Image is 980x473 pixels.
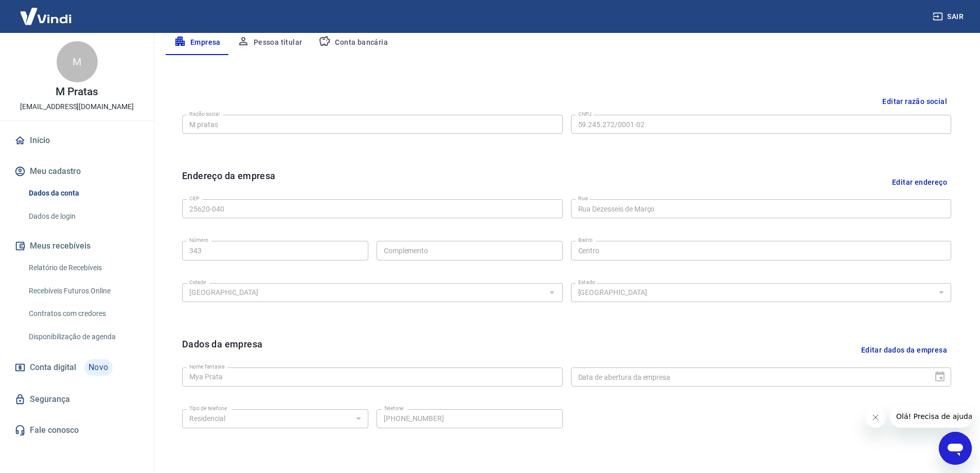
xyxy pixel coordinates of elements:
button: Editar razão social [878,92,951,111]
a: Início [12,129,141,152]
button: Empresa [166,30,229,55]
label: Nome fantasia [189,363,225,371]
img: Vindi [12,1,79,32]
button: Editar endereço [888,169,951,195]
button: Meu cadastro [12,160,141,183]
a: Contratos com credores [25,303,141,324]
label: Tipo de telefone [189,405,227,412]
span: Conta digital [30,360,76,375]
label: Estado [578,278,595,286]
a: Dados da conta [25,183,141,204]
a: Segurança [12,388,141,411]
iframe: Fechar mensagem [865,407,886,428]
label: Número [189,236,208,244]
a: Recebíveis Futuros Online [25,281,141,302]
button: Conta bancária [310,30,396,55]
a: Disponibilização de agenda [25,326,141,347]
label: Razão social [189,110,220,118]
label: CNPJ [578,110,592,118]
h6: Endereço da empresa [182,169,276,195]
input: DD/MM/YYYY [571,367,926,387]
button: Sair [931,7,968,26]
label: Bairro [578,236,593,244]
label: Cidade [189,278,206,286]
button: Editar dados da empresa [857,337,951,363]
input: Digite aqui algumas palavras para buscar a cidade [185,286,543,299]
label: Telefone [384,405,404,412]
iframe: Botão para abrir a janela de mensagens [939,432,972,465]
span: Novo [84,359,113,376]
button: Meus recebíveis [12,235,141,257]
p: M Pratas [56,86,98,97]
span: Olá! Precisa de ajuda? [6,7,86,15]
iframe: Mensagem da empresa [890,405,972,428]
p: [EMAIL_ADDRESS][DOMAIN_NAME] [20,101,134,112]
label: CEP [189,195,199,202]
a: Dados de login [25,206,141,227]
a: Conta digitalNovo [12,355,141,380]
a: Relatório de Recebíveis [25,257,141,278]
label: Rua [578,195,588,202]
div: M [57,41,98,82]
button: Pessoa titular [229,30,311,55]
h6: Dados da empresa [182,337,262,363]
a: Fale conosco [12,419,141,442]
